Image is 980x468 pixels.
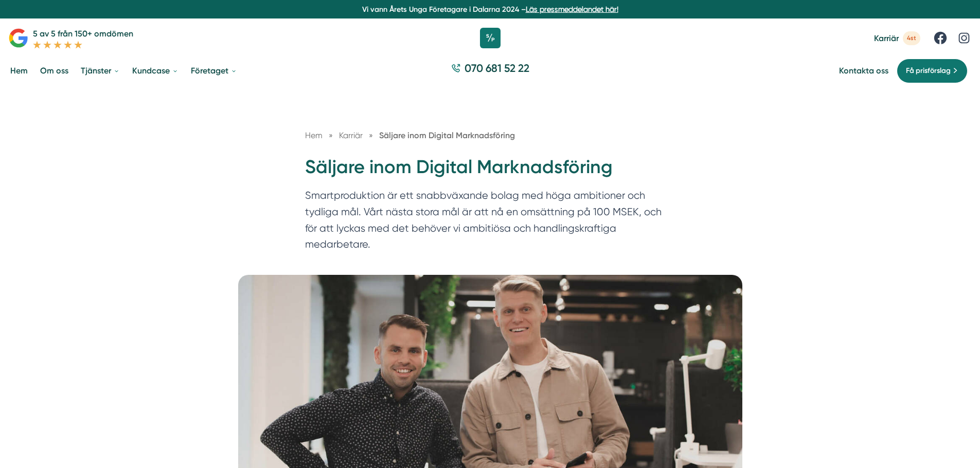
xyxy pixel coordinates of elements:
span: » [369,129,373,142]
span: 4st [903,31,920,45]
a: Kontakta oss [839,66,888,76]
a: Läs pressmeddelandet här! [526,5,618,13]
a: Hem [305,130,323,140]
a: Få prisförslag [897,59,968,83]
a: Karriär [339,130,365,140]
h1: Säljare inom Digital Marknadsföring [305,155,675,188]
nav: Breadcrumb [305,129,675,142]
a: Karriär 4st [874,31,920,45]
a: Om oss [38,58,70,84]
span: » [329,129,333,142]
a: Hem [8,58,30,84]
a: Företaget [189,58,239,84]
a: Säljare inom Digital Marknadsföring [379,130,515,140]
span: 070 681 52 22 [465,61,529,76]
a: Tjänster [79,58,122,84]
a: Kundcase [130,58,181,84]
p: Vi vann Årets Unga Företagare i Dalarna 2024 – [4,4,976,14]
span: Få prisförslag [906,65,951,77]
p: Smartproduktion är ett snabbväxande bolag med höga ambitioner och tydliga mål. Vårt nästa stora m... [305,188,675,257]
span: Karriär [339,130,363,140]
span: Karriär [874,33,899,43]
a: 070 681 52 22 [447,61,533,81]
p: 5 av 5 från 150+ omdömen [33,27,133,40]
